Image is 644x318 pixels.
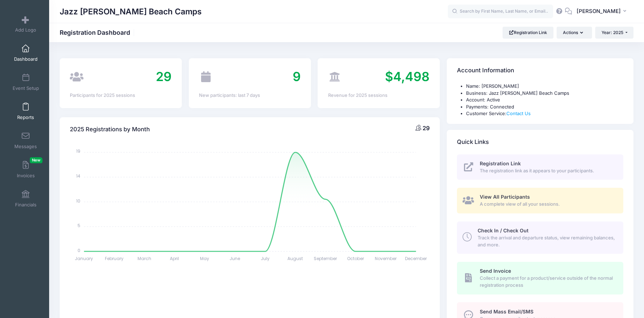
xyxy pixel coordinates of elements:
span: Financials [15,202,36,208]
li: Account: Active [466,97,623,104]
span: Check In / Check Out [478,227,529,233]
span: View All Participants [480,194,530,200]
span: 9 [293,69,301,84]
span: Year: 2025 [602,30,623,35]
span: The registration link as it appears to your participants. [480,167,615,174]
tspan: July [261,256,270,261]
a: View All Participants A complete view of all your sessions. [457,188,623,213]
span: Messages [14,144,37,150]
a: Send Invoice Collect a payment for a product/service outside of the normal registration process [457,262,623,294]
span: Add Logo [15,27,36,33]
tspan: April [170,256,179,261]
span: Collect a payment for a product/service outside of the normal registration process [480,275,615,289]
tspan: 19 [77,148,81,154]
tspan: October [347,256,365,261]
span: Invoices [17,173,35,179]
tspan: 5 [78,223,81,228]
button: Actions [557,27,592,39]
tspan: August [288,256,303,261]
h1: Registration Dashboard [60,29,136,36]
tspan: March [138,256,151,261]
tspan: 14 [77,173,81,179]
a: Financials [9,186,42,211]
span: Reports [17,114,34,120]
a: InvoicesNew [9,157,42,182]
span: [PERSON_NAME] [577,7,621,15]
span: Track the arrival and departure status, view remaining balances, and more. [478,234,615,248]
tspan: December [405,256,427,261]
li: Name: [PERSON_NAME] [466,83,623,90]
div: Revenue for 2025 sessions [328,92,430,99]
tspan: 10 [77,198,81,204]
tspan: September [314,256,338,261]
a: Reports [9,99,42,124]
span: Send Mass Email/SMS [480,309,533,314]
h1: Jazz [PERSON_NAME] Beach Camps [60,4,202,20]
span: $4,498 [385,69,430,84]
h4: Account Information [457,61,514,81]
div: New participants: last 7 days [199,92,301,99]
a: Add Logo [9,12,42,36]
a: Registration Link The registration link as it appears to your participants. [457,154,623,180]
button: Year: 2025 [595,27,633,39]
a: Registration Link [503,27,553,39]
li: Customer Service: [466,110,623,117]
span: A complete view of all your sessions. [480,201,615,208]
a: Contact Us [506,111,531,116]
span: Dashboard [14,56,38,62]
li: Business: Jazz [PERSON_NAME] Beach Camps [466,90,623,97]
tspan: November [375,256,397,261]
tspan: February [105,256,124,261]
a: Messages [9,128,42,153]
a: Event Setup [9,70,42,94]
a: Check In / Check Out Track the arrival and departure status, view remaining balances, and more. [457,221,623,254]
button: [PERSON_NAME] [572,4,633,20]
span: 29 [156,69,172,84]
h4: 2025 Registrations by Month [70,119,150,139]
tspan: January [75,256,93,261]
span: New [30,157,42,163]
span: Registration Link [480,160,521,166]
h4: Quick Links [457,132,489,152]
span: 29 [423,125,430,132]
tspan: May [200,256,210,261]
tspan: June [230,256,240,261]
span: Event Setup [13,85,39,91]
input: Search by First Name, Last Name, or Email... [448,5,553,19]
tspan: 0 [78,247,81,253]
li: Payments: Connected [466,104,623,111]
a: Dashboard [9,41,42,65]
div: Participants for 2025 sessions [70,92,172,99]
span: Send Invoice [480,268,511,274]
